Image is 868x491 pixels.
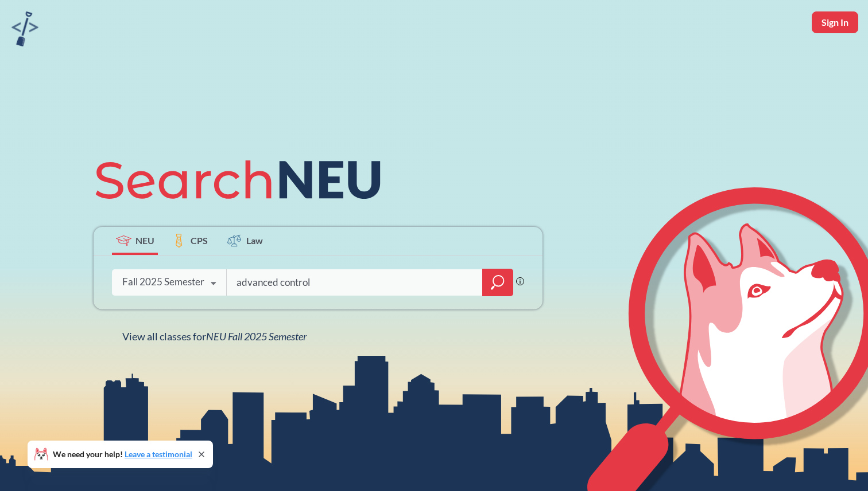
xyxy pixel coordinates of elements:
div: magnifying glass [482,269,513,296]
span: Law [246,234,263,247]
span: NEU [135,234,154,247]
div: Fall 2025 Semester [122,276,204,288]
svg: magnifying glass [491,274,505,290]
button: Sign In [812,11,858,33]
a: sandbox logo [11,11,38,50]
span: View all classes for [122,330,307,343]
img: sandbox logo [11,11,38,46]
span: We need your help! [53,450,192,458]
span: NEU Fall 2025 Semester [206,330,307,343]
a: Leave a testimonial [125,449,192,459]
span: CPS [191,234,208,247]
input: Class, professor, course number, "phrase" [235,270,474,294]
